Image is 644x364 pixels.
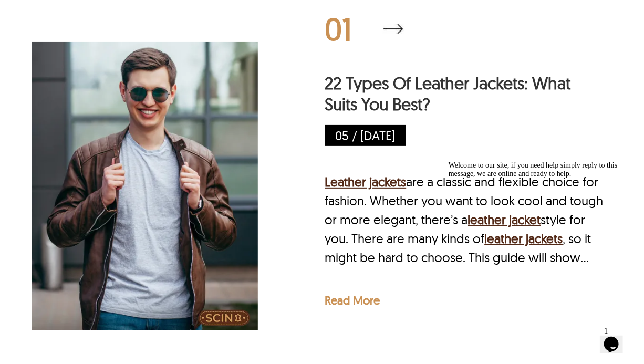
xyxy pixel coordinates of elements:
[4,4,173,20] span: Welcome to our site, if you need help simply reply to this message, we are online and ready to help.
[325,172,604,267] div: are a classic and flexible choice for fashion. Whether you want to look cool and tough or more el...
[325,125,406,146] p: 05 / [DATE]
[325,293,380,308] a: Read More
[325,174,407,190] a: Leather jackets
[4,4,193,21] div: Welcome to our site, if you need help simply reply to this message, we are online and ready to help.
[32,17,310,356] a: 22 Types Of Leather Jackets: What Suits You Best?
[32,17,258,356] img: 22 Types Of Leather Jackets: What Suits You Best?
[600,322,633,353] iframe: chat widget
[325,72,604,115] a: 22 Types Of Leather Jackets: What Suits You Best?
[383,24,404,34] a: Latest Blogs
[444,157,633,317] iframe: chat widget
[325,13,383,45] div: 01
